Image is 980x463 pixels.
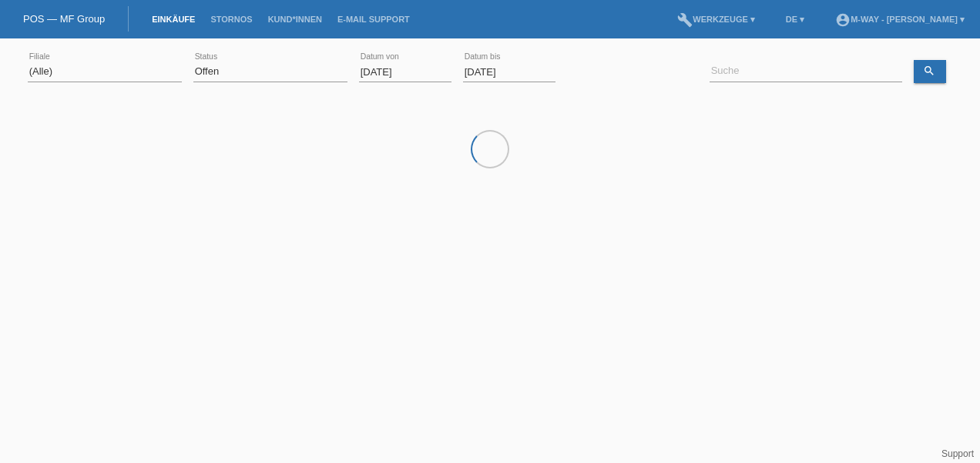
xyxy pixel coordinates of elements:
[670,15,763,24] a: buildWerkzeuge ▾
[835,12,851,28] i: account_circle
[778,15,812,24] a: DE ▾
[260,15,330,24] a: Kund*innen
[203,15,260,24] a: Stornos
[677,12,693,28] i: build
[330,15,418,24] a: E-Mail Support
[914,60,946,83] a: search
[23,13,105,25] a: POS — MF Group
[941,448,974,459] a: Support
[827,15,972,24] a: account_circlem-way - [PERSON_NAME] ▾
[144,15,203,24] a: Einkäufe
[923,65,935,77] i: search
